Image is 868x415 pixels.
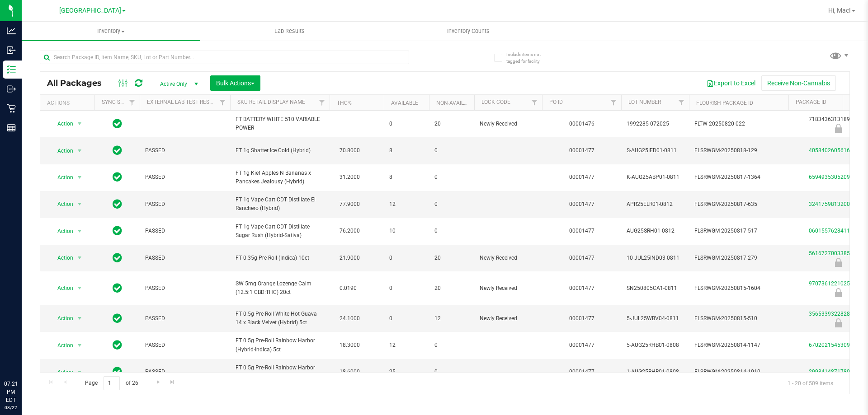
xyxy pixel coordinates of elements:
span: 20 [434,284,469,293]
a: 00001477 [569,342,594,348]
span: In Sync [113,282,122,294]
span: FLSRWGM-20250815-1604 [694,284,783,293]
span: SW 5mg Orange Lozenge Calm (12.5:1 CBD:THC) 20ct [236,280,324,297]
span: 0.0190 [335,282,361,295]
span: 20 [434,120,469,128]
span: FLSRWGM-20250814-1147 [694,341,783,350]
span: PASSED [145,146,225,155]
span: In Sync [113,144,122,157]
span: select [74,171,85,184]
span: Inventory Counts [435,27,502,35]
inline-svg: Inbound [7,46,16,55]
span: FT 1g Kief Apples N Bananas x Pancakes Jealousy (Hybrid) [236,169,324,186]
span: 24.1000 [335,312,364,325]
span: FLTW-20250820-022 [694,120,783,128]
a: 00001477 [569,174,594,180]
span: 1 - 20 of 509 items [780,376,840,390]
span: 0 [434,227,469,235]
span: In Sync [113,198,122,210]
span: 0 [389,314,424,323]
span: Action [49,198,74,210]
a: 00001477 [569,201,594,207]
span: 0 [434,200,469,209]
a: Lab Results [200,22,379,41]
span: Newly Received [480,120,537,128]
span: FLSRWGM-20250817-517 [694,227,783,235]
span: 12 [389,341,424,350]
span: PASSED [145,368,225,376]
a: 00001477 [569,228,594,234]
span: 77.9000 [335,198,364,211]
span: Newly Received [480,314,537,323]
a: Filter [215,95,230,110]
span: In Sync [113,365,122,378]
span: FT 0.5g Pre-Roll White Hot Guava 14 x Black Velvet (Hybrid) 5ct [236,310,324,327]
span: select [74,198,85,210]
span: 8 [389,146,424,155]
span: FLSRWGM-20250818-129 [694,146,783,155]
span: Action [49,117,74,130]
span: 0 [389,120,424,128]
a: Lock Code [481,99,510,105]
span: FT 0.35g Pre-Roll (Indica) 10ct [236,254,324,262]
span: 10 [389,227,424,235]
span: PASSED [145,254,225,262]
a: 0601557628411695 [809,228,859,234]
span: Newly Received [480,284,537,293]
span: select [74,339,85,352]
span: [GEOGRAPHIC_DATA] [59,7,121,14]
a: 00001477 [569,285,594,291]
span: select [74,225,85,238]
span: FT 0.5g Pre-Roll Rainbow Harbor (Hybrid-Indica) 5ct [236,336,324,354]
span: In Sync [113,339,122,351]
span: select [74,312,85,325]
span: FT 1g Shatter Ice Cold (Hybrid) [236,146,324,155]
span: Action [49,366,74,378]
a: Sku Retail Display Name [237,99,305,105]
span: Action [49,225,74,238]
a: Go to the last page [166,376,179,388]
div: Actions [47,100,91,106]
span: select [74,366,85,378]
button: Receive Non-Cannabis [761,75,836,91]
a: Available [391,100,418,106]
span: select [74,252,85,264]
span: Newly Received [480,254,537,262]
a: Go to the next page [151,376,165,388]
span: select [74,282,85,294]
span: PASSED [145,314,225,323]
span: FLSRWGM-20250817-279 [694,254,783,262]
span: Hi, Mac! [828,7,851,14]
a: Inventory [22,22,200,41]
span: 10-JUL25IND03-0811 [627,254,684,262]
a: 5616727003385072 [809,250,859,256]
a: 00001477 [569,368,594,375]
span: 0 [434,368,469,376]
span: 20 [434,254,469,262]
span: Action [49,252,74,264]
span: FT BATTERY WHITE 510 VARIABLE POWER [236,115,324,132]
span: 18.6000 [335,365,364,378]
span: 5-JUL25WBV04-0811 [627,314,684,323]
a: Filter [674,95,689,110]
span: select [74,145,85,157]
span: 31.2000 [335,171,364,184]
span: In Sync [113,224,122,237]
span: 0 [434,146,469,155]
a: 00001477 [569,255,594,261]
a: 3565339322828927 [809,311,859,317]
a: Filter [315,95,330,110]
span: 0 [389,254,424,262]
a: 00001476 [569,121,594,127]
a: Filter [125,95,140,110]
span: PASSED [145,284,225,293]
button: Bulk Actions [210,75,260,91]
a: Inventory Counts [379,22,557,41]
span: Action [49,282,74,294]
a: External Lab Test Result [147,99,218,105]
span: In Sync [113,252,122,264]
a: Package ID [796,99,826,105]
span: K-AUG25ABP01-0811 [627,173,684,182]
a: 00001477 [569,315,594,322]
p: 08/22 [4,404,18,411]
